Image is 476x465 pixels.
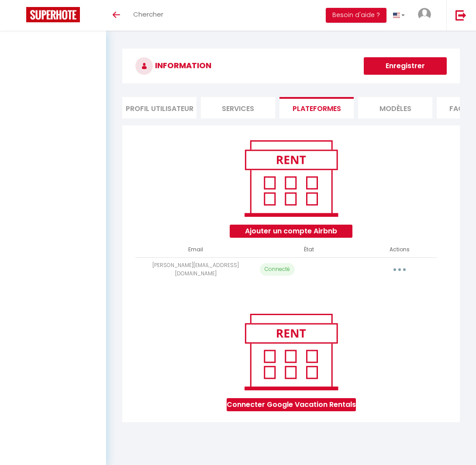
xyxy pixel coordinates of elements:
[201,97,275,118] li: Services
[235,136,347,220] img: rent.png
[133,10,163,19] span: Chercher
[326,8,386,23] button: Besoin d'aide ?
[135,257,256,281] td: [PERSON_NAME][EMAIL_ADDRESS][DOMAIN_NAME]
[364,57,447,75] button: Enregistrer
[279,97,354,118] li: Plateformes
[358,97,432,118] li: MODÈLES
[122,97,197,118] li: Profil Utilisateur
[260,263,295,276] p: Connecté
[418,8,431,21] img: ...
[455,10,466,21] img: logout
[122,49,460,83] h3: INFORMATION
[256,242,362,257] th: État
[230,225,352,238] button: Ajouter un compte Airbnb
[235,310,347,394] img: rent.png
[26,7,80,22] img: Super Booking
[135,242,256,257] th: Email
[362,242,438,257] th: Actions
[227,398,356,411] button: Connecter Google Vacation Rentals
